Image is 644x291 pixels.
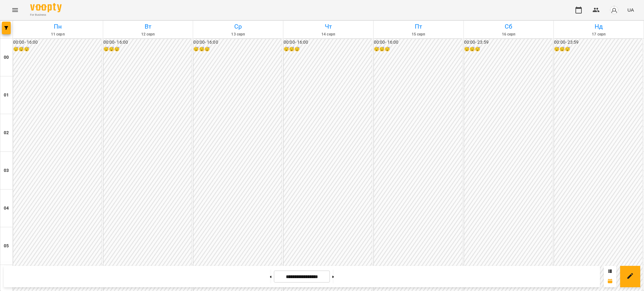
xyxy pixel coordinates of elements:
[104,22,192,31] h6: Вт
[465,22,553,31] h6: Сб
[625,4,636,16] button: UA
[13,39,102,46] h6: 00:00 - 16:00
[4,54,9,61] h6: 00
[375,22,463,31] h6: Пт
[103,46,192,53] h6: 😴😴😴
[284,22,372,31] h6: Чт
[30,13,62,17] span: For Business
[4,129,9,136] h6: 02
[284,31,372,37] h6: 14 серп
[4,205,9,212] h6: 04
[194,22,282,31] h6: Ср
[375,31,463,37] h6: 15 серп
[30,3,62,12] img: Voopty Logo
[193,46,282,53] h6: 😴😴😴
[8,3,23,18] button: Menu
[554,46,642,53] h6: 😴😴😴
[554,39,642,46] h6: 00:00 - 23:59
[464,46,552,53] h6: 😴😴😴
[627,7,634,13] span: UA
[555,22,643,31] h6: Нд
[14,22,102,31] h6: Пн
[284,46,372,53] h6: 😴😴😴
[4,167,9,174] h6: 03
[465,31,553,37] h6: 16 серп
[194,31,282,37] h6: 13 серп
[104,31,192,37] h6: 12 серп
[14,31,102,37] h6: 11 серп
[374,39,462,46] h6: 00:00 - 16:00
[374,46,462,53] h6: 😴😴😴
[193,39,282,46] h6: 00:00 - 16:00
[464,39,552,46] h6: 00:00 - 23:59
[610,6,619,14] img: avatar_s.png
[4,92,9,99] h6: 01
[284,39,372,46] h6: 00:00 - 16:00
[4,243,9,250] h6: 05
[13,46,102,53] h6: 😴😴😴
[103,39,192,46] h6: 00:00 - 16:00
[555,31,643,37] h6: 17 серп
